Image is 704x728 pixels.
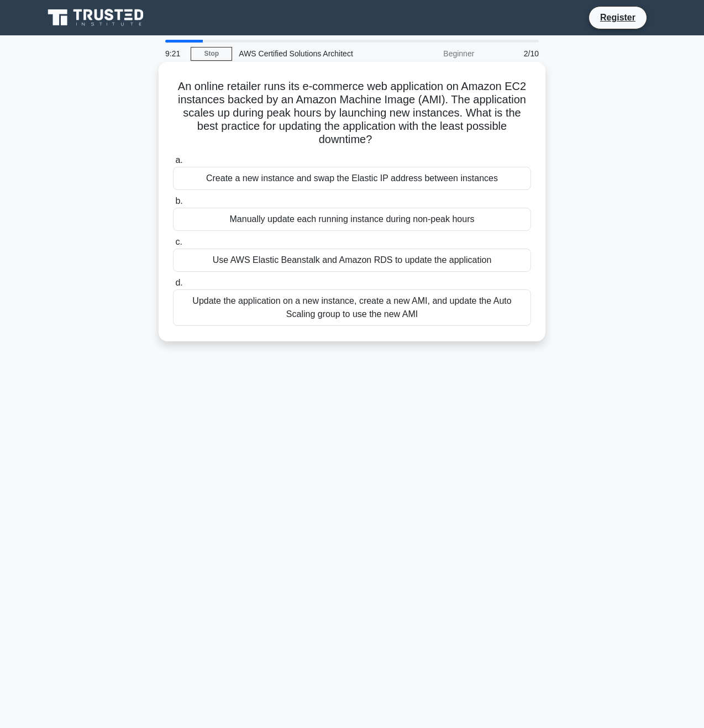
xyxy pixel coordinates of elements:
[173,208,531,231] div: Manually update each running instance during non-peak hours
[175,196,182,205] span: b.
[191,47,232,61] a: Stop
[175,278,182,287] span: d.
[593,10,642,24] a: Register
[384,43,481,65] div: Beginner
[159,43,191,65] div: 9:21
[172,80,532,147] h5: An online retailer runs its e-commerce web application on Amazon EC2 instances backed by an Amazo...
[173,167,531,190] div: Create a new instance and swap the Elastic IP address between instances
[173,249,531,272] div: Use AWS Elastic Beanstalk and Amazon RDS to update the application
[173,289,531,326] div: Update the application on a new instance, create a new AMI, and update the Auto Scaling group to ...
[175,155,182,165] span: a.
[232,43,384,65] div: AWS Certified Solutions Architect
[175,237,182,246] span: c.
[481,43,545,65] div: 2/10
